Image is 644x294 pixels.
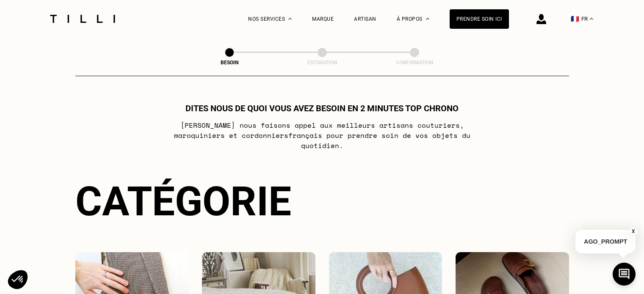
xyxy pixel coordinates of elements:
[185,103,459,113] h1: Dites nous de quoi vous avez besoin en 2 minutes top chrono
[372,60,457,66] div: Confirmation
[354,16,376,22] a: Artisan
[154,120,490,151] p: [PERSON_NAME] nous faisons appel aux meilleurs artisans couturiers , maroquiniers et cordonniers ...
[47,15,118,23] img: Logo du service de couturière Tilli
[426,18,429,20] img: Menu déroulant à propos
[312,16,334,22] a: Marque
[571,15,579,23] span: 🇫🇷
[575,230,636,253] p: AGO_PROMPT
[450,9,509,29] a: Prendre soin ici
[187,60,272,66] div: Besoin
[590,18,593,20] img: menu déroulant
[536,14,546,24] img: icône connexion
[280,60,365,66] div: Estimation
[629,227,638,236] button: X
[288,18,292,20] img: Menu déroulant
[75,178,569,225] div: Catégorie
